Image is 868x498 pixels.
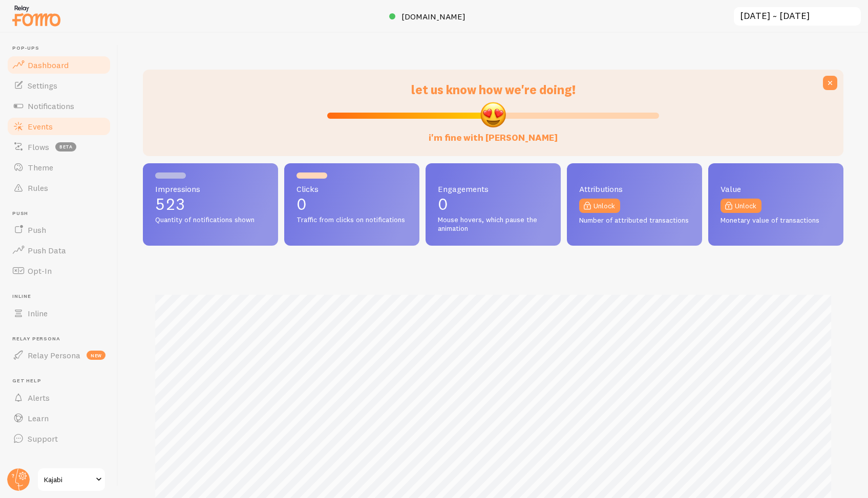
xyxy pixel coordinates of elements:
[579,199,620,213] a: Unlock
[44,473,93,486] span: Kajabi
[28,162,53,172] span: Theme
[28,413,49,423] span: Learn
[6,220,112,240] a: Push
[155,185,266,193] span: Impressions
[579,216,690,225] span: Number of attributed transactions
[6,178,112,198] a: Rules
[28,142,49,152] span: Flows
[28,183,48,193] span: Rules
[297,196,407,212] p: 0
[6,75,112,96] a: Settings
[28,393,50,403] span: Alerts
[438,185,548,193] span: Engagements
[429,122,558,144] label: i'm fine with [PERSON_NAME]
[28,350,80,360] span: Relay Persona
[12,378,112,384] span: Get Help
[11,3,62,29] img: fomo-relay-logo-orange.svg
[28,80,57,91] span: Settings
[6,55,112,75] a: Dashboard
[155,196,266,212] p: 523
[28,266,52,276] span: Opt-In
[6,303,112,323] a: Inline
[12,45,112,52] span: Pop-ups
[28,225,46,235] span: Push
[6,240,112,261] a: Push Data
[438,215,548,233] span: Mouse hovers, which pause the animation
[28,308,48,318] span: Inline
[579,185,690,193] span: Attributions
[479,101,507,128] img: emoji.png
[6,96,112,116] a: Notifications
[297,215,407,225] span: Traffic from clicks on notifications
[155,215,266,225] span: Quantity of notifications shown
[12,336,112,342] span: Relay Persona
[6,387,112,408] a: Alerts
[12,210,112,217] span: Push
[6,345,112,365] a: Relay Persona new
[6,116,112,137] a: Events
[6,137,112,157] a: Flows beta
[6,157,112,178] a: Theme
[6,261,112,281] a: Opt-In
[6,428,112,449] a: Support
[55,142,76,151] span: beta
[6,408,112,428] a: Learn
[12,293,112,300] span: Inline
[297,185,407,193] span: Clicks
[87,351,105,360] span: new
[28,434,58,444] span: Support
[37,467,106,492] a: Kajabi
[28,245,66,255] span: Push Data
[28,101,74,111] span: Notifications
[721,185,831,193] span: Value
[721,216,831,225] span: Monetary value of transactions
[411,82,576,97] span: let us know how we're doing!
[721,199,761,213] a: Unlock
[28,60,69,70] span: Dashboard
[438,196,548,212] p: 0
[28,121,53,132] span: Events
